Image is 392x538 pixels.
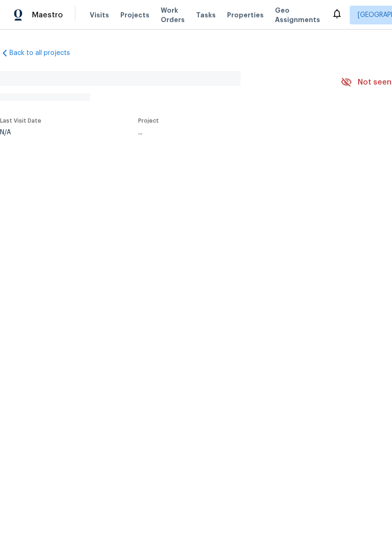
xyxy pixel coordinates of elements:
[196,12,216,18] span: Tasks
[32,10,63,20] span: Maestro
[90,10,109,20] span: Visits
[138,118,159,124] span: Project
[227,10,264,20] span: Properties
[161,6,185,24] span: Work Orders
[120,10,149,20] span: Projects
[275,6,320,24] span: Geo Assignments
[138,129,319,136] div: ...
